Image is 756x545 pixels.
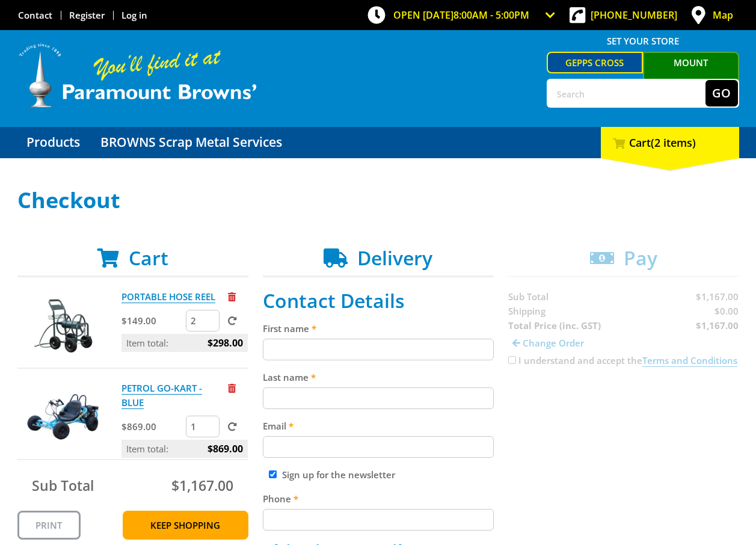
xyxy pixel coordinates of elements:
a: Remove from cart [228,291,236,303]
span: OPEN [DATE] [393,8,529,22]
p: Item total: [121,440,248,458]
span: Cart [129,245,168,271]
input: Please enter your telephone number. [263,509,494,531]
a: Go to the Contact page [18,9,52,21]
a: PORTABLE HOSE REEL [121,291,215,303]
label: First name [263,321,494,336]
a: Go to the registration page [69,9,105,21]
a: Go to the Products page [17,127,89,158]
a: Go to the BROWNS Scrap Metal Services page [91,127,291,158]
img: Paramount Browns' [17,42,258,109]
span: $869.00 [207,440,243,458]
p: Item total: [121,334,248,352]
input: Please enter your first name. [263,339,494,360]
label: Last name [263,370,494,384]
input: Please enter your last name. [263,387,494,409]
img: PORTABLE HOSE REEL [27,289,99,362]
h1: Checkout [17,188,739,212]
p: $869.00 [121,419,183,434]
a: Keep Shopping [123,511,248,540]
a: Gepps Cross [547,52,643,73]
div: Cart [601,127,739,158]
img: PETROL GO-KART - BLUE [27,381,99,453]
label: Email [263,419,494,433]
button: Go [705,80,738,106]
input: Please enter your email address. [263,436,494,458]
span: Delivery [357,245,432,271]
a: Remove from cart [228,382,236,394]
a: Log in [121,9,147,21]
a: PETROL GO-KART - BLUE [121,382,202,409]
span: 8:00am - 5:00pm [453,8,529,22]
span: $1,167.00 [171,476,233,495]
h2: Contact Details [263,289,494,312]
a: Print [17,511,81,540]
span: $298.00 [207,334,243,352]
input: Search [548,80,705,106]
label: Sign up for the newsletter [282,469,395,481]
span: Sub Total [32,476,94,495]
p: $149.00 [121,313,183,328]
span: (2 items) [651,135,696,150]
span: Set your store [547,31,739,51]
a: Mount [PERSON_NAME] [643,52,739,93]
label: Phone [263,491,494,506]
